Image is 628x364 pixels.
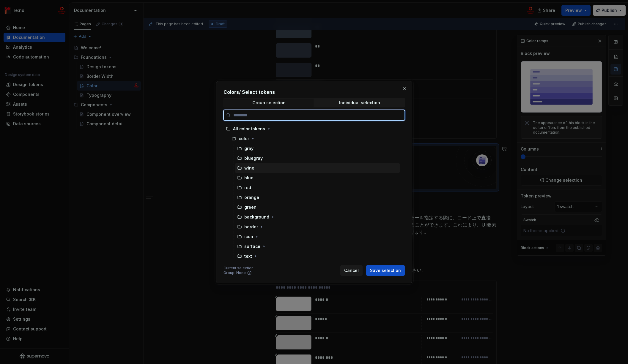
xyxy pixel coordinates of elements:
div: red [244,185,251,191]
div: surface [244,243,260,249]
span: Save selection [370,268,401,273]
div: gray [244,145,254,151]
div: text [244,253,252,259]
div: wine [244,165,254,171]
span: Cancel [344,268,359,273]
div: bluegray [244,155,263,161]
div: Group: None [224,270,246,275]
div: green [244,204,256,210]
div: border [244,224,258,230]
div: Individual selection [339,100,380,105]
button: Save selection [366,265,405,276]
div: color [239,136,249,142]
div: Current selection : [224,266,254,270]
div: Group selection [252,100,285,105]
button: Cancel [340,265,363,276]
div: blue [244,175,254,181]
h2: Colors / Select tokens [224,88,405,96]
div: background [244,214,269,220]
div: orange [244,194,259,200]
div: All color tokens [233,126,265,132]
div: icon [244,234,253,240]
